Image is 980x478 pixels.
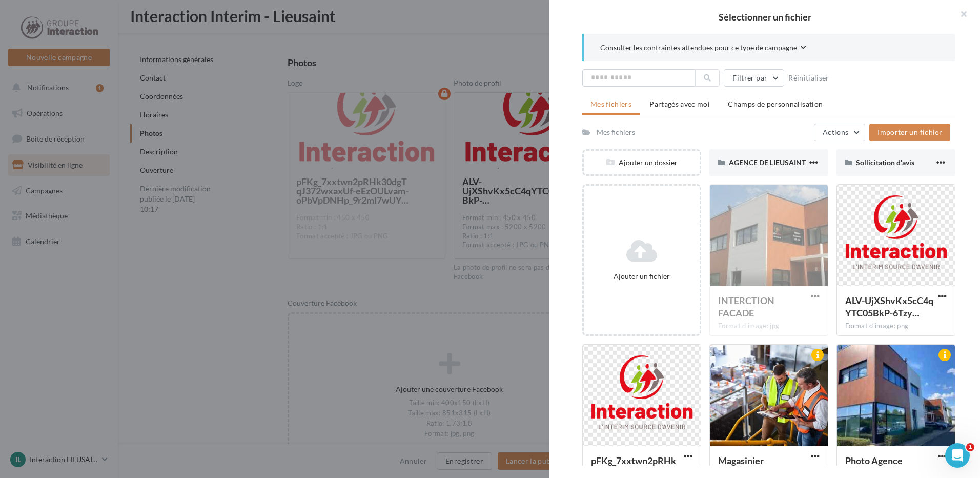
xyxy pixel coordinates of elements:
span: Importer un fichier [877,128,942,136]
span: Partagés avec moi [649,99,710,108]
span: Consulter les contraintes attendues pour ce type de campagne [600,43,797,53]
button: Consulter les contraintes attendues pour ce type de campagne [600,42,806,55]
div: Ajouter un dossier [584,157,700,168]
span: AGENCE DE LIEUSAINT [729,158,806,167]
span: ALV-UjXShvKx5cC4qYTC05BkP-6Tzyxo7PMEz5T9lPEBxN9groqFj0-S [845,295,933,318]
div: Ajouter un fichier [588,271,696,282]
span: Magasinier [718,455,764,466]
button: Réinitialiser [784,72,833,84]
span: Actions [823,128,848,136]
span: 1 [966,443,974,451]
div: Format d'image: png [845,322,947,331]
span: Champs de personnalisation [728,99,823,108]
h2: Sélectionner un fichier [566,12,964,22]
button: Importer un fichier [869,124,950,141]
button: Filtrer par [724,69,784,87]
div: Mes fichiers [597,127,635,137]
span: Mes fichiers [590,99,631,108]
span: Sollicitation d'avis [856,158,914,167]
button: Actions [814,124,865,141]
iframe: Intercom live chat [945,443,970,468]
